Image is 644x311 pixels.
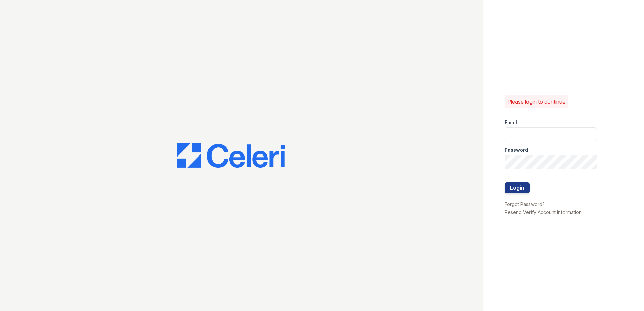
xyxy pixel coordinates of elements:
a: Resend Verify Account Information [505,209,582,215]
img: CE_Logo_Blue-a8612792a0a2168367f1c8372b55b34899dd931a85d93a1a3d3e32e68fde9ad4.png [177,143,285,168]
label: Password [505,147,528,153]
button: Login [505,182,530,193]
label: Email [505,119,517,126]
a: Forgot Password? [505,201,545,207]
p: Please login to continue [507,98,566,106]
